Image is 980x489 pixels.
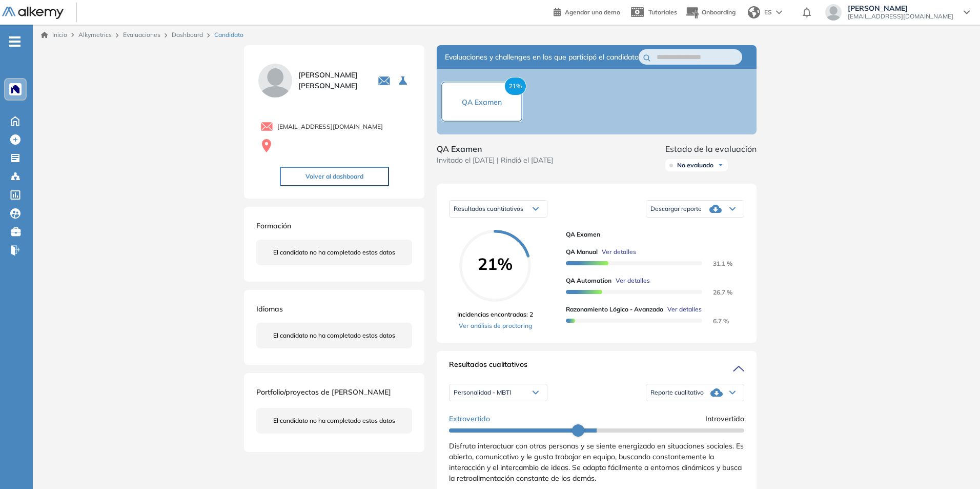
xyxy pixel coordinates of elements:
span: Personalidad - MBTI [454,388,511,397]
span: Ver detalles [602,247,636,257]
span: No evaluado [677,161,713,169]
span: [EMAIL_ADDRESS][DOMAIN_NAME] [848,12,953,21]
span: El candidato no ha completado estos datos [273,416,395,425]
span: 21% [504,77,526,95]
img: Ícono de flecha [718,162,724,168]
span: [PERSON_NAME] [848,4,953,12]
span: Candidato [214,30,243,40]
span: Descargar reporte [650,205,702,213]
span: Ver detalles [667,305,702,314]
span: Extrovertido [449,414,490,424]
span: Idiomas [256,304,283,314]
span: Disfruta interactuar con otras personas y se siente energizado en situaciones sociales. Es abiert... [449,441,744,483]
span: Onboarding [702,8,736,16]
span: Introvertido [705,414,744,424]
button: Ver detalles [611,276,650,285]
a: Evaluaciones [123,31,160,38]
span: [EMAIL_ADDRESS][DOMAIN_NAME] [277,122,383,131]
img: PROFILE_MENU_LOGO_USER [256,62,294,100]
span: Reporte cualitativo [650,388,704,397]
span: Resultados cuantitativos [454,205,523,212]
span: El candidato no ha completado estos datos [273,248,395,257]
span: Invitado el [DATE] | Rindió el [DATE] [437,155,553,166]
i: - [9,41,21,43]
iframe: Chat Widget [929,440,980,489]
span: QA Examen [566,230,736,239]
img: arrow [776,10,782,14]
div: Widget de chat [929,440,980,489]
span: QA Examen [437,143,553,155]
img: Logo [2,7,64,19]
span: 6.7 % [701,317,729,325]
span: 31.1 % [701,260,732,267]
span: El candidato no ha completado estos datos [273,331,395,340]
span: QA Automation [566,276,611,285]
img: world [748,6,760,18]
button: Ver detalles [663,305,702,314]
span: [PERSON_NAME] [PERSON_NAME] [298,70,365,91]
span: 26.7 % [701,288,732,296]
span: Incidencias encontradas: 2 [457,310,533,319]
span: Estado de la evaluación [665,143,757,155]
a: Inicio [41,30,67,40]
span: Evaluaciones y challenges en los que participó el candidato [445,52,639,63]
span: Portfolio/proyectos de [PERSON_NAME] [256,387,391,397]
span: 21% [459,256,531,272]
span: Formación [256,221,291,230]
span: Resultados cualitativos [449,359,527,376]
span: QA Manual [566,247,598,257]
a: Agendar una demo [554,5,620,17]
span: Alkymetrics [78,31,112,38]
span: QA Examen [462,97,502,107]
button: Volver al dashboard [280,167,389,186]
span: Ver detalles [616,276,650,285]
img: https://assets.alkemy.org/workspaces/1394/c9baeb50-dbbd-46c2-a7b2-c74a16be862c.png [11,85,19,93]
span: Tutoriales [648,8,677,16]
span: Razonamiento Lógico - Avanzado [566,305,663,314]
span: Agendar una demo [565,8,620,16]
span: ES [764,8,772,17]
button: Onboarding [685,2,736,24]
a: Dashboard [172,31,203,38]
a: Ver análisis de proctoring [457,321,533,330]
button: Ver detalles [598,247,636,257]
